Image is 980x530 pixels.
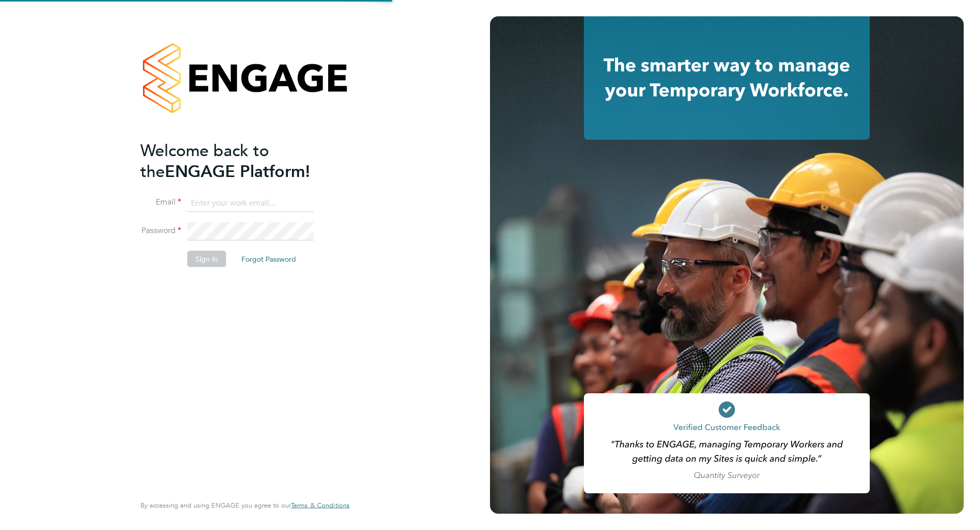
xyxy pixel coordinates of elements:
[187,251,226,267] button: Sign In
[140,140,339,182] h2: ENGAGE Platform!
[291,501,350,510] span: Terms & Conditions
[187,194,313,212] input: Enter your work email...
[291,501,350,510] a: Terms & Conditions
[140,197,181,208] label: Email
[140,501,350,510] span: By accessing and using ENGAGE you agree to our
[140,225,181,236] label: Password
[140,140,269,181] span: Welcome back to the
[233,251,304,267] button: Forgot Password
